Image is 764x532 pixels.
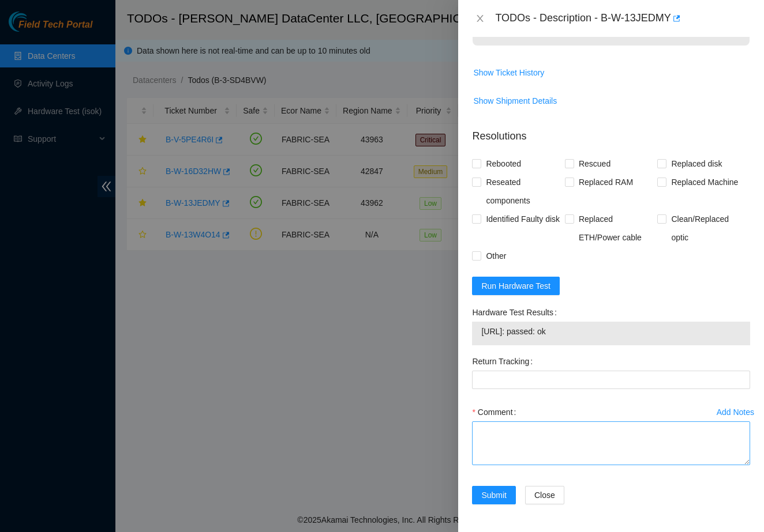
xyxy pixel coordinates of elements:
[666,173,743,191] span: Replaced Machine
[472,352,537,371] label: Return Tracking
[716,403,755,421] button: Add Notes
[495,9,750,28] div: TODOs - Description - B-W-13JEDMY
[481,325,741,338] span: [URL]: passed: ok
[574,210,658,247] span: Replaced ETH/Power cable
[473,95,557,107] span: Show Shipment Details
[574,154,615,173] span: Rescued
[574,173,638,191] span: Replaced RAM
[472,403,520,421] label: Comment
[475,14,485,23] span: close
[666,210,750,247] span: Clean/Replaced optic
[473,63,545,82] button: Show Ticket History
[666,154,726,173] span: Replaced disk
[525,486,564,504] button: Close
[472,119,750,144] p: Resolutions
[717,408,754,416] div: Add Notes
[472,371,750,389] input: Return Tracking
[472,421,750,465] textarea: Comment
[534,489,555,501] span: Close
[472,303,561,322] label: Hardware Test Results
[481,154,526,173] span: Rebooted
[481,247,511,265] span: Other
[472,486,516,504] button: Submit
[481,173,565,210] span: Reseated components
[481,489,507,501] span: Submit
[473,66,544,79] span: Show Ticket History
[472,13,488,24] button: Close
[472,277,560,295] button: Run Hardware Test
[473,92,557,110] button: Show Shipment Details
[481,210,564,228] span: Identified Faulty disk
[481,280,550,292] span: Run Hardware Test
